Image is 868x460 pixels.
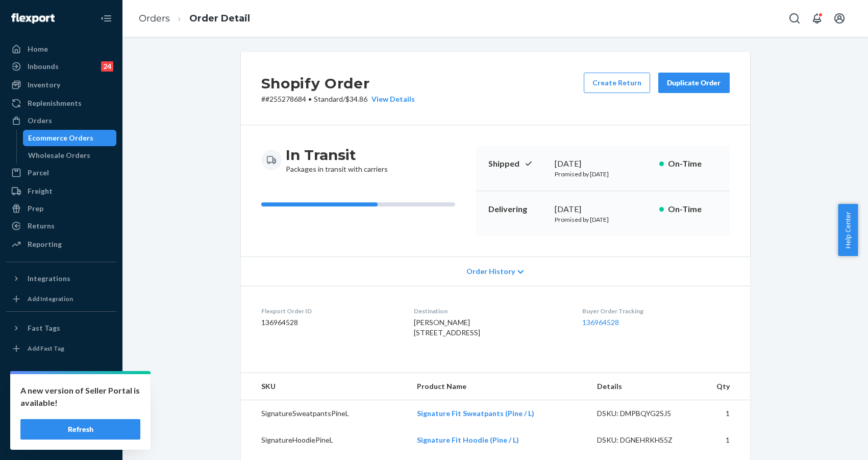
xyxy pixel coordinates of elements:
p: Promised by [DATE] [555,215,651,224]
td: 1 [701,400,750,427]
p: Delivering [488,203,547,215]
div: Reporting [28,239,62,249]
div: Fast Tags [28,323,60,333]
a: Order Detail [189,13,250,24]
a: Home [6,41,116,57]
button: Open account menu [829,8,850,29]
a: Prep [6,200,116,217]
div: 24 [101,61,113,72]
div: Replenishments [28,98,82,108]
div: Freight [28,186,53,196]
p: Promised by [DATE] [555,170,651,178]
span: Order History [466,266,515,277]
button: Integrations [6,270,116,287]
button: Refresh [20,419,140,440]
button: Talk to Support [6,397,116,413]
button: Create Return [584,73,650,93]
div: Inbounds [28,61,59,72]
dt: Destination [414,307,566,315]
a: Replenishments [6,95,116,111]
a: Help Center [6,414,116,430]
a: Returns [6,218,116,234]
a: Settings [6,379,116,396]
div: [DATE] [555,158,651,170]
button: Give Feedback [6,431,116,448]
a: Inbounds24 [6,58,116,75]
a: Orders [6,112,116,129]
div: Duplicate Order [667,78,721,88]
p: Shipped [488,158,547,170]
a: Orders [139,13,170,24]
span: [PERSON_NAME] [STREET_ADDRESS] [414,318,480,337]
div: Returns [28,221,55,231]
p: On-Time [668,158,717,170]
a: Add Fast Tag [6,340,116,357]
span: • [308,95,312,103]
button: Open notifications [807,8,827,29]
p: # #255278684 / $34.86 [261,94,415,104]
a: Ecommerce Orders [23,130,117,146]
th: Qty [701,373,750,400]
a: Wholesale Orders [23,147,117,164]
div: Packages in transit with carriers [286,146,388,174]
button: Open Search Box [784,8,805,29]
iframe: Opens a widget where you can chat to one of our agents [803,429,858,455]
div: Add Fast Tag [28,344,64,353]
th: SKU [241,373,409,400]
button: Help Center [838,204,858,256]
div: Inventory [28,80,60,90]
dt: Flexport Order ID [261,307,398,315]
div: DSKU: DGNEHRKHS5Z [597,435,693,445]
div: [DATE] [555,203,651,215]
a: 136964528 [582,318,619,327]
div: DSKU: DMPBQYG2SJ5 [597,408,693,419]
a: Signature Fit Hoodie (Pine / L) [417,435,519,444]
button: View Details [367,94,415,104]
a: Reporting [6,236,116,252]
a: Add Integration [6,291,116,307]
ol: breadcrumbs [131,4,258,34]
td: SignatureHoodiePineL [241,427,409,453]
button: Duplicate Order [658,73,730,93]
a: Inventory [6,77,116,93]
a: Parcel [6,165,116,181]
th: Product Name [409,373,589,400]
td: SignatureSweatpantsPineL [241,400,409,427]
th: Details [589,373,701,400]
div: Prep [28,203,43,214]
h3: In Transit [286,146,388,164]
img: Flexport logo [11,13,55,24]
button: Close Navigation [96,8,116,29]
dt: Buyer Order Tracking [582,307,729,315]
dd: 136964528 [261,317,398,328]
a: Freight [6,183,116,199]
div: Ecommerce Orders [28,133,93,143]
h2: Shopify Order [261,73,415,94]
div: Add Integration [28,294,73,303]
div: Orders [28,116,52,126]
div: Parcel [28,168,49,178]
div: Integrations [28,273,70,284]
a: Signature Fit Sweatpants (Pine / L) [417,409,534,418]
button: Fast Tags [6,320,116,336]
div: Home [28,44,48,54]
div: Wholesale Orders [28,150,90,160]
span: Standard [314,95,343,103]
td: 1 [701,427,750,453]
p: On-Time [668,203,717,215]
p: A new version of Seller Portal is available! [20,384,140,409]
